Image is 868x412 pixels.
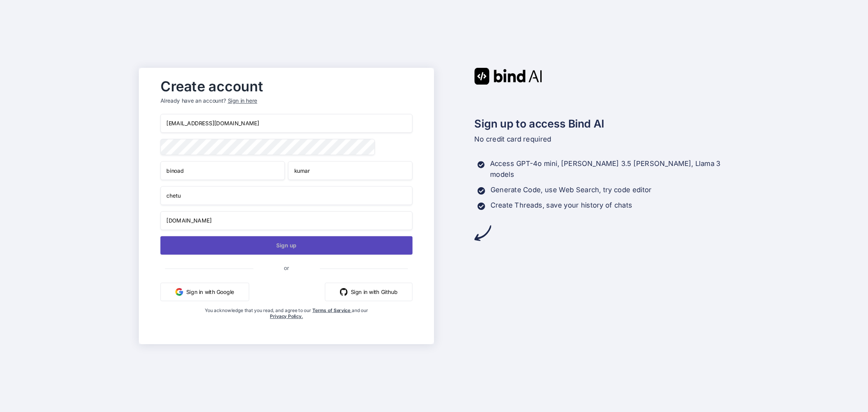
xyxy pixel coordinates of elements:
[175,288,183,296] img: google
[340,288,348,296] img: github
[474,225,491,242] img: arrow
[228,97,257,105] div: Sign in here
[203,307,371,338] div: You acknowledge that you read, and agree to our and our
[160,236,413,255] button: Sign up
[288,161,412,180] input: Last Name
[270,313,303,319] a: Privacy Policy.
[160,97,413,105] p: Already have an account?
[253,258,320,277] span: or
[160,161,285,180] input: First Name
[474,68,542,85] img: Bind AI logo
[491,185,651,195] p: Generate Code, use Web Search, try code editor
[160,283,249,301] button: Sign in with Google
[474,115,729,132] h2: Sign up to access Bind AI
[474,134,729,145] p: No credit card required
[491,200,632,211] p: Create Threads, save your history of chats
[160,114,413,133] input: Email
[160,80,413,92] h2: Create account
[490,159,729,180] p: Access GPT-4o mini, [PERSON_NAME] 3.5 [PERSON_NAME], Llama 3 models
[312,307,352,313] a: Terms of Service
[160,211,413,230] input: Company website
[160,186,413,205] input: Your company name
[325,283,413,301] button: Sign in with Github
